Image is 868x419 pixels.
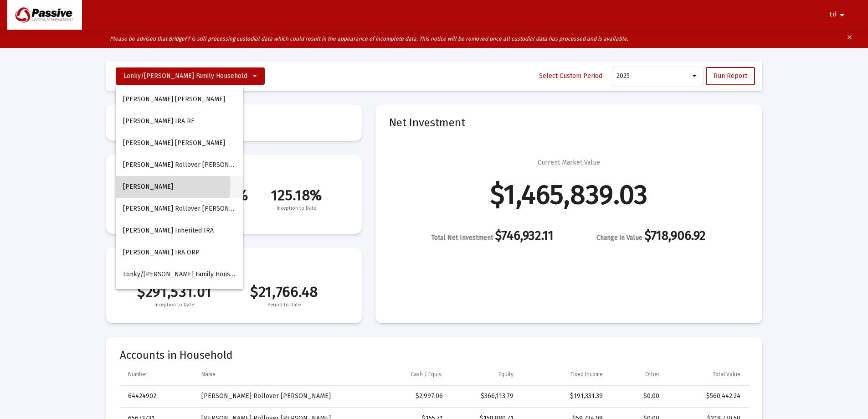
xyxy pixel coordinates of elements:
[116,220,243,242] button: [PERSON_NAME] Inherited IRA
[116,176,243,198] button: [PERSON_NAME]
[116,88,243,110] button: [PERSON_NAME] [PERSON_NAME]
[116,110,243,132] button: [PERSON_NAME] IRA RF
[116,242,243,264] button: [PERSON_NAME] IRA ORP
[116,198,243,220] button: [PERSON_NAME] Rollover [PERSON_NAME]
[116,132,243,154] button: [PERSON_NAME] [PERSON_NAME]
[116,154,243,176] button: [PERSON_NAME] Rollover [PERSON_NAME]
[123,270,247,278] span: Lonky/[PERSON_NAME] Family Household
